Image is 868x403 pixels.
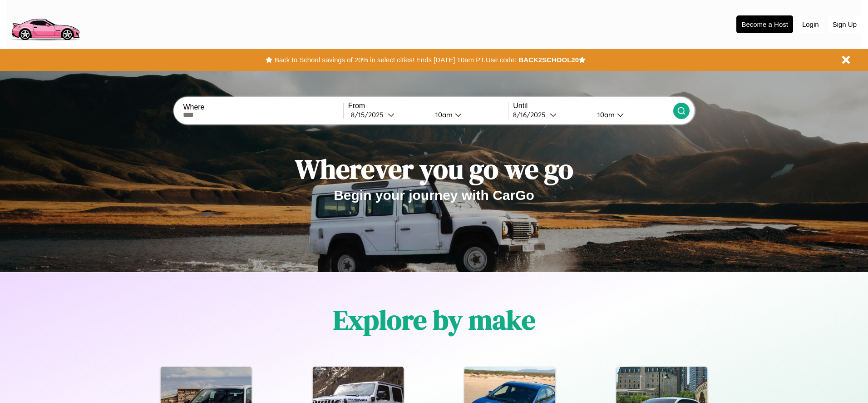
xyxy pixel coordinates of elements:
b: BACK2SCHOOL20 [518,56,579,64]
button: 8/15/2025 [348,110,428,119]
label: Where [183,103,343,111]
button: 10am [590,110,673,119]
div: 8 / 15 / 2025 [351,110,388,119]
button: Back to School savings of 20% in select cities! Ends [DATE] 10am PT.Use code: [272,54,518,66]
button: Become a Host [736,15,793,33]
img: logo [7,5,84,43]
button: Login [798,16,824,33]
button: Sign Up [828,16,861,33]
label: From [348,102,508,110]
h1: Explore by make [333,301,535,338]
div: 8 / 16 / 2025 [513,110,550,119]
label: Until [513,102,673,110]
div: 10am [431,110,455,119]
button: 10am [428,110,508,119]
div: 10am [593,110,617,119]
